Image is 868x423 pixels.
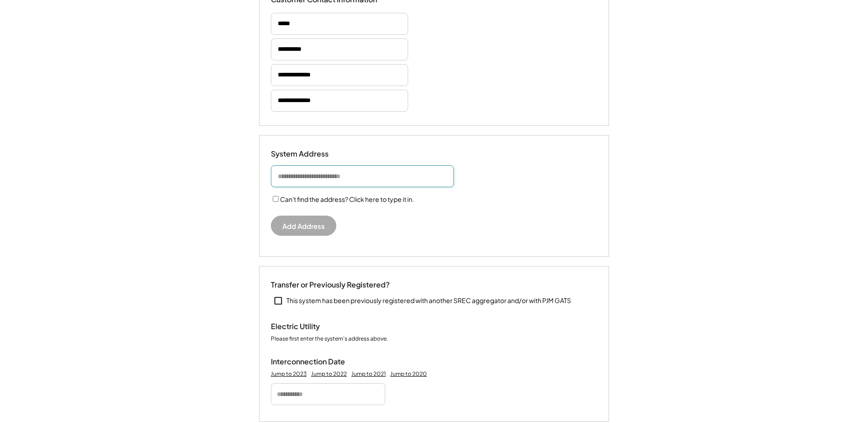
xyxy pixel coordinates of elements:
[271,280,390,290] div: Transfer or Previously Registered?
[286,296,571,305] div: This system has been previously registered with another SREC aggregator and/or with PJM GATS
[390,370,427,378] div: Jump to 2020
[311,370,347,378] div: Jump to 2022
[271,149,362,159] div: System Address
[271,335,388,343] div: Please first enter the system's address above.
[271,216,336,236] button: Add Address
[280,195,414,203] label: Can't find the address? Click here to type it in.
[271,357,362,367] div: Interconnection Date
[351,370,386,378] div: Jump to 2021
[271,322,362,331] div: Electric Utility
[271,370,307,378] div: Jump to 2023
